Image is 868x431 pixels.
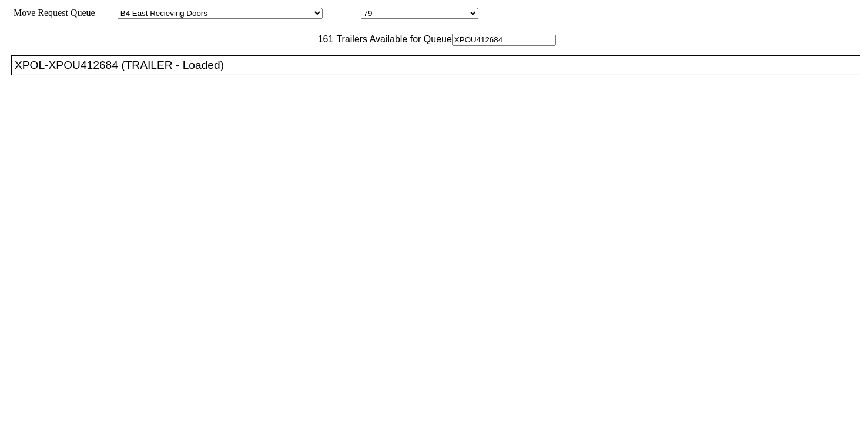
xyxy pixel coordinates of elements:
[97,8,115,18] span: Area
[325,8,358,18] span: Location
[334,34,453,44] span: Trailers Available for Queue
[8,8,95,18] span: Move Request Queue
[15,59,867,72] div: XPOL-XPOU412684 (TRAILER - Loaded)
[452,34,556,46] input: Filter Available Trailers
[312,34,334,44] span: 161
